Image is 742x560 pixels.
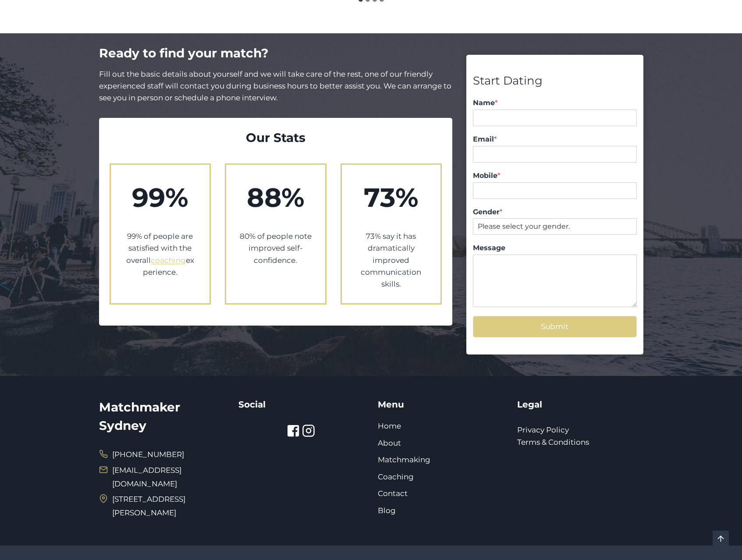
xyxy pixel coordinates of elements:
p: 80% of people note improved self-confidence. [239,230,312,266]
a: Scroll to top [713,531,729,547]
label: Mobile [473,171,636,181]
h5: Social [238,398,365,411]
p: 99% of people are satisfied with the overall experience. [124,230,197,278]
label: Message [473,244,636,253]
h2: Our Stats [110,128,442,147]
h2: 88% [239,178,312,217]
h2: 73% [355,178,428,217]
div: Start Dating [473,72,636,90]
a: coaching [151,256,186,265]
h5: Legal [517,398,643,411]
a: Terms & Conditions [517,438,589,447]
a: [EMAIL_ADDRESS][DOMAIN_NAME] [112,466,181,488]
p: Fill out the basic details about yourself and we will take care of the rest, one of our friendly ... [99,68,453,104]
a: [PHONE_NUMBER] [99,448,184,461]
a: Matchmaking [378,455,430,464]
p: 73% say it has dramatically improved communication skills. [355,230,428,290]
button: Submit [473,316,636,337]
label: Email [473,135,636,144]
label: Gender [473,208,636,217]
h2: Matchmaker Sydney [99,398,225,435]
a: Home [378,422,401,430]
h2: Ready to find your match? [99,44,453,62]
h1: 99% [124,178,197,217]
a: Contact [378,489,408,498]
a: Privacy Policy [517,425,569,434]
a: About [378,439,401,447]
h5: Menu [378,398,504,411]
a: Blog [378,506,396,515]
label: Name [473,99,636,108]
span: [STREET_ADDRESS][PERSON_NAME] [112,493,225,519]
span: [PHONE_NUMBER] [112,448,184,461]
input: Mobile [473,182,636,199]
a: Coaching [378,472,414,481]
